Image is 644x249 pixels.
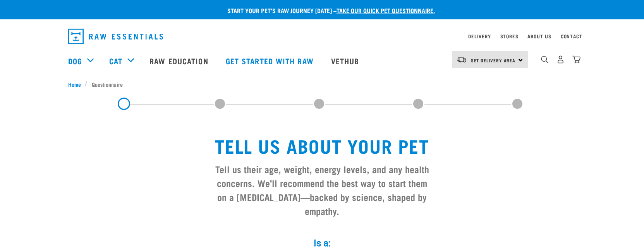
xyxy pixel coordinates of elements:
[68,80,576,88] nav: breadcrumbs
[218,45,323,76] a: Get started with Raw
[68,80,81,88] span: Home
[572,55,580,64] img: home-icon@2x.png
[142,45,218,76] a: Raw Education
[556,55,565,64] img: user.png
[541,56,548,63] img: home-icon-1@2x.png
[62,26,582,47] nav: dropdown navigation
[68,55,82,67] a: Dog
[561,35,582,38] a: Contact
[457,56,467,63] img: van-moving.png
[68,29,163,44] img: Raw Essentials Logo
[212,135,432,156] h1: Tell us about your pet
[68,80,85,88] a: Home
[468,35,491,38] a: Delivery
[527,35,551,38] a: About Us
[471,59,516,62] span: Set Delivery Area
[109,55,122,67] a: Cat
[500,35,519,38] a: Stores
[337,9,435,12] a: take our quick pet questionnaire.
[212,162,432,218] h3: Tell us their age, weight, energy levels, and any health concerns. We’ll recommend the best way t...
[323,45,369,76] a: Vethub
